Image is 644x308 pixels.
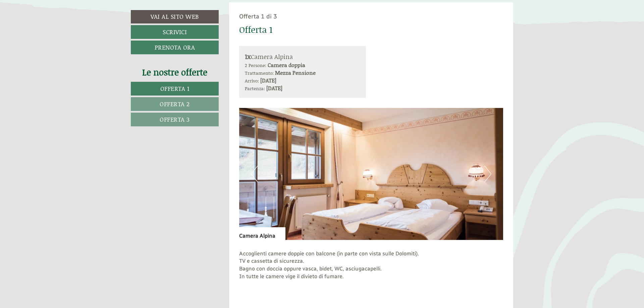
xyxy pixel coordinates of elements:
[239,13,277,20] span: Offerta 1 di 3
[245,85,265,92] small: Partenza:
[239,108,503,240] img: image
[484,166,491,182] button: Next
[160,115,190,124] span: Offerta 3
[275,69,316,76] b: Mezza Pensione
[239,250,503,288] p: Accoglienti camere doppie con balcone (in parte con vista sulle Dolomiti). TV e cassetta di sicur...
[266,84,282,92] b: [DATE]
[239,23,272,36] div: Offerta 1
[245,52,251,61] b: 1x
[239,227,285,240] div: Camera Alpina
[251,166,258,182] button: Previous
[131,10,219,23] a: Vai al sito web
[160,84,190,93] span: Offerta 1
[160,100,190,108] span: Offerta 2
[268,61,305,69] b: Camera doppia
[245,52,361,61] div: Camera Alpina
[131,25,219,39] a: Scrivici
[131,41,219,54] a: Prenota ora
[245,77,259,84] small: Arrivo:
[131,66,219,78] div: Le nostre offerte
[260,76,276,84] b: [DATE]
[245,62,266,69] small: 2 Persone:
[245,69,274,76] small: Trattamento:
